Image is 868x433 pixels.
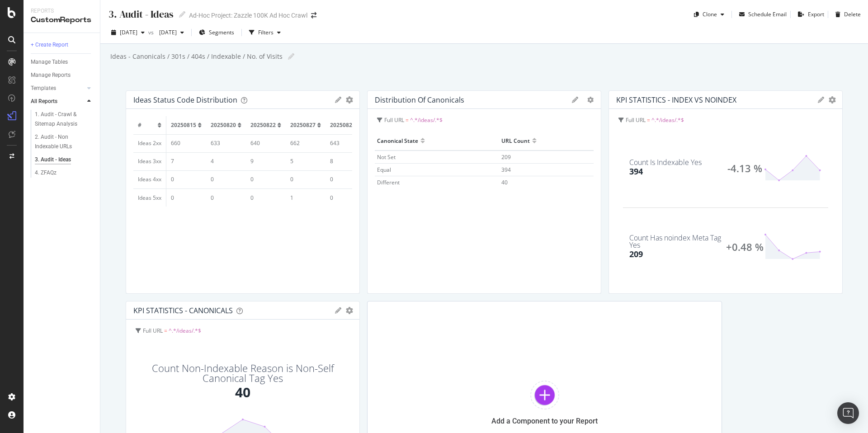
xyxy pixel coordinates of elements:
[166,134,207,152] td: 660
[829,97,836,103] div: gear
[108,25,148,40] button: [DATE]
[844,10,861,18] div: Delete
[31,7,93,15] div: Reports
[258,28,274,36] div: Filters
[325,152,365,170] td: 8
[286,134,325,152] td: 662
[148,28,156,36] span: vs
[35,110,94,129] a: 1. Audit - Crawl & Sitemap Analysis
[156,25,188,40] button: [DATE]
[31,15,93,25] div: CustomReports
[587,97,594,103] div: gear
[629,249,643,260] div: 209
[286,152,325,170] td: 5
[209,28,234,36] span: Segments
[35,132,94,151] a: 2. Audit - Non Indexable URLs
[206,170,246,188] td: 0
[325,170,365,188] td: 0
[206,188,246,207] td: 0
[647,116,650,124] span: =
[31,40,94,50] a: + Create Report
[120,28,137,36] span: 2025 Aug. 29th
[837,402,859,424] div: Open Intercom Messenger
[367,90,601,294] div: Distribution of CanonicalsgeargearFull URL = ^.*/ideas/.*$Canonical StateURL CountNot Set209Equal...
[169,327,201,334] span: ^.*/ideas/.*$
[346,97,353,103] div: gear
[246,188,286,207] td: 0
[31,84,56,93] div: Templates
[651,116,684,124] span: ^.*/ideas/.*$
[179,11,185,18] i: Edit report name
[330,121,355,129] span: 20250829
[246,152,286,170] td: 9
[808,10,824,18] div: Export
[133,134,166,152] td: Ideas 2xx
[377,153,396,161] span: Not Set
[133,95,237,104] div: Ideas Status Code Distribution
[629,234,726,249] div: Count Has noindex Meta Tag Yes
[133,188,166,207] td: Ideas 5xx
[195,25,238,40] button: Segments
[794,7,824,22] button: Export
[377,179,400,186] span: Different
[325,134,365,152] td: 643
[286,170,325,188] td: 0
[616,95,736,104] div: KPI STATISTICS - INDEX VS NOINDEX
[35,168,57,178] div: 4. ZFAQz
[133,170,166,188] td: Ideas 4xx
[31,97,85,106] a: All Reports
[288,53,294,60] i: Edit report name
[246,170,286,188] td: 0
[156,28,177,36] span: 2025 Aug. 1st
[166,170,207,188] td: 0
[109,52,283,61] div: Ideas - Canonicals / 301s / 404s / Indexable / No. of Visits
[325,188,365,207] td: 0
[35,132,87,151] div: 2. Audit - Non Indexable URLs
[491,417,598,425] div: Add a Component to your Report
[164,327,167,334] span: =
[501,133,530,148] div: URL Count
[138,121,142,129] span: #
[609,90,843,294] div: KPI STATISTICS - INDEX VS NOINDEXgeargearFull URL = ^.*/ideas/.*$Count Is Indexable Yes394-4.13 %...
[726,242,764,251] div: +0.48 %
[126,90,360,294] div: Ideas Status Code Distributiongeargear#2025081520250820202508222025082720250829Ideas 2xx660633640...
[35,110,88,129] div: 1. Audit - Crawl & Sitemap Analysis
[501,179,508,186] span: 40
[626,116,646,124] span: Full URL
[31,71,94,80] a: Manage Reports
[133,306,233,315] div: KPI STATISTICS - CANONICALS
[832,7,861,22] button: Delete
[171,121,196,129] span: 20250815
[629,166,643,178] div: 394
[629,159,702,166] div: Count Is Indexable Yes
[410,116,443,124] span: ^.*/ideas/.*$
[501,153,511,161] span: 209
[211,121,236,129] span: 20250820
[35,168,94,178] a: 4. ZFAQz
[736,7,787,22] button: Schedule Email
[235,383,250,402] div: 40
[31,97,57,106] div: All Reports
[143,327,163,334] span: Full URL
[31,84,85,93] a: Templates
[31,57,94,67] a: Manage Tables
[290,121,316,129] span: 20250827
[189,11,307,20] div: Ad-Hoc Project: Zazzle 100K Ad Hoc Crawl
[690,7,728,22] button: Clone
[703,10,717,18] div: Clone
[166,188,207,207] td: 0
[35,155,71,165] div: 3. Audit - Ideas
[375,95,464,104] div: Distribution of Canonicals
[377,166,391,174] span: Equal
[286,188,325,207] td: 1
[246,134,286,152] td: 640
[166,152,207,170] td: 7
[748,10,787,18] div: Schedule Email
[406,116,409,124] span: =
[726,164,764,173] div: -4.13 %
[501,166,511,174] span: 394
[31,71,71,80] div: Manage Reports
[384,116,404,124] span: Full URL
[311,12,316,19] div: arrow-right-arrow-left
[31,40,68,50] div: + Create Report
